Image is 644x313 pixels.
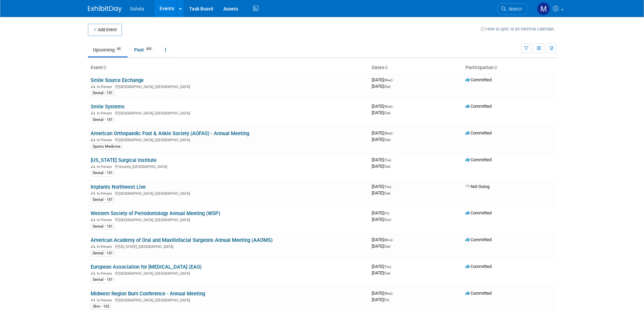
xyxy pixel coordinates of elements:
[481,26,556,32] a: How to sync to an external calendar...
[91,184,146,190] a: Implants Northwest Live
[88,24,122,36] button: Add Event
[384,265,391,269] span: (Thu)
[91,165,95,168] img: In-Person Event
[91,170,115,176] div: Dental - 151
[494,65,497,70] a: Sort by Participation Type
[465,184,490,189] span: Not Going
[91,217,366,222] div: [GEOGRAPHIC_DATA], [GEOGRAPHIC_DATA]
[497,3,528,15] a: Search
[88,43,128,56] a: Upcoming60
[384,271,390,275] span: (Sat)
[372,130,394,135] span: [DATE]
[91,190,366,196] div: [GEOGRAPHIC_DATA], [GEOGRAPHIC_DATA]
[91,90,115,96] div: Dental - 151
[465,77,492,82] span: Committed
[390,210,391,215] span: -
[372,270,390,275] span: [DATE]
[91,291,205,297] a: Midwest Region Burn Conference - Annual Meeting
[130,6,144,12] span: Solvita
[91,84,366,89] div: [GEOGRAPHIC_DATA], [GEOGRAPHIC_DATA]
[465,210,492,215] span: Committed
[372,110,390,115] span: [DATE]
[465,291,492,296] span: Committed
[465,237,492,242] span: Committed
[97,218,114,222] span: In-Person
[91,191,95,195] img: In-Person Event
[372,77,394,82] span: [DATE]
[91,304,111,310] div: Skin - 152
[91,157,157,163] a: [US_STATE] Surgical Institute
[372,264,393,269] span: [DATE]
[97,138,114,142] span: In-Person
[91,130,249,137] a: American Orthopaedic Foot & Ankle Society (AOFAS) - Annual Meeting
[91,85,95,88] img: In-Person Event
[91,110,366,116] div: [GEOGRAPHIC_DATA], [GEOGRAPHIC_DATA]
[384,138,390,142] span: (Sat)
[372,104,394,109] span: [DATE]
[91,138,95,141] img: In-Person Event
[465,157,492,162] span: Committed
[97,165,114,169] span: In-Person
[91,270,366,276] div: [GEOGRAPHIC_DATA], [GEOGRAPHIC_DATA]
[392,157,393,162] span: -
[393,291,394,296] span: -
[91,277,115,283] div: Dental - 151
[392,184,393,189] span: -
[384,105,392,108] span: (Wed)
[97,245,114,249] span: In-Person
[91,144,123,150] div: Sports Medicine
[372,137,390,142] span: [DATE]
[372,157,393,162] span: [DATE]
[97,298,114,302] span: In-Person
[91,117,115,123] div: Dental - 151
[372,244,390,249] span: [DATE]
[393,104,394,109] span: -
[384,211,389,215] span: (Fri)
[91,245,95,248] img: In-Person Event
[372,190,390,195] span: [DATE]
[91,224,115,230] div: Dental - 151
[384,185,391,189] span: (Thu)
[91,237,273,243] a: American Academy of Oral and Maxillofacial Surgeons Annual Meeting (AAOMS)
[91,271,95,275] img: In-Person Event
[103,65,106,70] a: Sort by Event Name
[384,111,390,115] span: (Sat)
[372,217,391,222] span: [DATE]
[384,165,390,168] span: (Sat)
[144,46,153,51] span: 603
[91,104,125,110] a: Smile Systems
[88,6,122,13] img: ExhibitDay
[372,164,390,169] span: [DATE]
[97,111,114,116] span: In-Person
[393,237,394,242] span: -
[91,77,144,83] a: Smile Source Exchange
[372,184,393,189] span: [DATE]
[91,218,95,221] img: In-Person Event
[384,191,390,195] span: (Sat)
[384,85,390,88] span: (Sat)
[465,130,492,135] span: Committed
[465,104,492,109] span: Committed
[384,238,392,242] span: (Mon)
[372,291,394,296] span: [DATE]
[537,2,550,15] img: Matthew Burns
[91,297,366,302] div: [GEOGRAPHIC_DATA], [GEOGRAPHIC_DATA]
[372,297,389,302] span: [DATE]
[384,78,392,82] span: (Wed)
[369,62,463,74] th: Dates
[115,46,123,51] span: 60
[91,164,366,169] div: Greeley, [GEOGRAPHIC_DATA]
[91,111,95,114] img: In-Person Event
[393,77,394,82] span: -
[372,237,394,242] span: [DATE]
[506,6,522,12] span: Search
[372,210,391,215] span: [DATE]
[465,264,492,269] span: Committed
[384,65,388,70] a: Sort by Start Date
[384,298,389,302] span: (Fri)
[384,158,391,162] span: (Thu)
[91,137,366,142] div: [GEOGRAPHIC_DATA], [GEOGRAPHIC_DATA]
[384,245,390,248] span: (Sat)
[91,264,202,270] a: European Association for [MEDICAL_DATA] (EAO)
[372,84,390,89] span: [DATE]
